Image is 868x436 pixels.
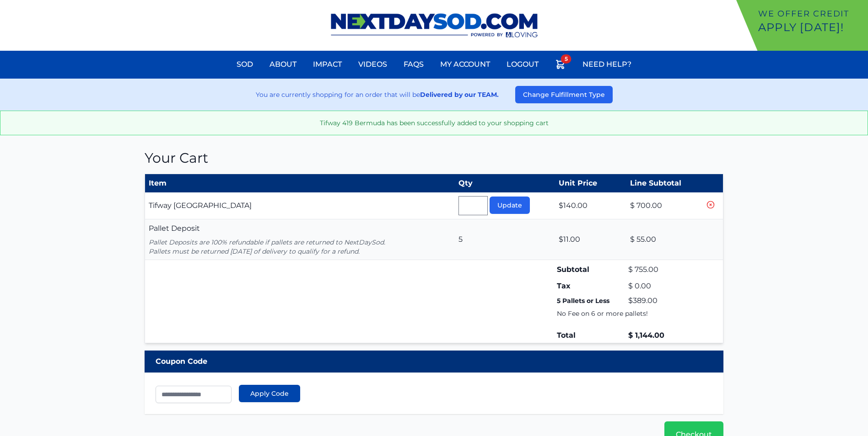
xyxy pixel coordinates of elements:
[550,53,571,79] a: 5
[555,279,626,293] td: Tax
[577,53,637,75] a: Need Help?
[561,54,571,64] span: 5
[626,328,701,343] td: $ 1,144.00
[145,150,723,166] h1: Your Cart
[555,174,626,193] th: Unit Price
[758,20,864,35] p: Apply [DATE]!
[626,293,701,308] td: $389.00
[555,293,626,308] td: 5 Pallets or Less
[145,192,455,219] td: Tifway [GEOGRAPHIC_DATA]
[8,118,860,128] p: Tifway 419 Bermuda has been successfully added to your shopping cart
[307,53,347,75] a: Impact
[149,238,451,256] p: Pallet Deposits are 100% refundable if pallets are returned to NextDaySod. Pallets must be return...
[420,90,499,99] strong: Delivered by our TEAM.
[435,53,496,75] a: My Account
[501,53,544,75] a: Logout
[239,385,300,402] button: Apply Code
[455,219,555,260] td: 5
[555,328,626,343] td: Total
[626,260,701,279] td: $ 755.00
[250,389,289,398] span: Apply Code
[626,192,701,219] td: $ 700.00
[557,309,699,318] p: No Fee on 6 or more pallets!
[264,53,302,75] a: About
[145,351,723,372] div: Coupon Code
[490,197,530,214] button: Update
[353,53,393,75] a: Videos
[145,219,455,260] td: Pallet Deposit
[398,53,429,75] a: FAQs
[231,53,259,75] a: Sod
[758,7,864,20] p: We offer Credit
[555,219,626,260] td: $11.00
[145,174,455,193] th: Item
[626,219,701,260] td: $ 55.00
[626,279,701,293] td: $ 0.00
[555,260,626,279] td: Subtotal
[555,192,626,219] td: $140.00
[455,174,555,193] th: Qty
[515,86,613,103] button: Change Fulfillment Type
[626,174,701,193] th: Line Subtotal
